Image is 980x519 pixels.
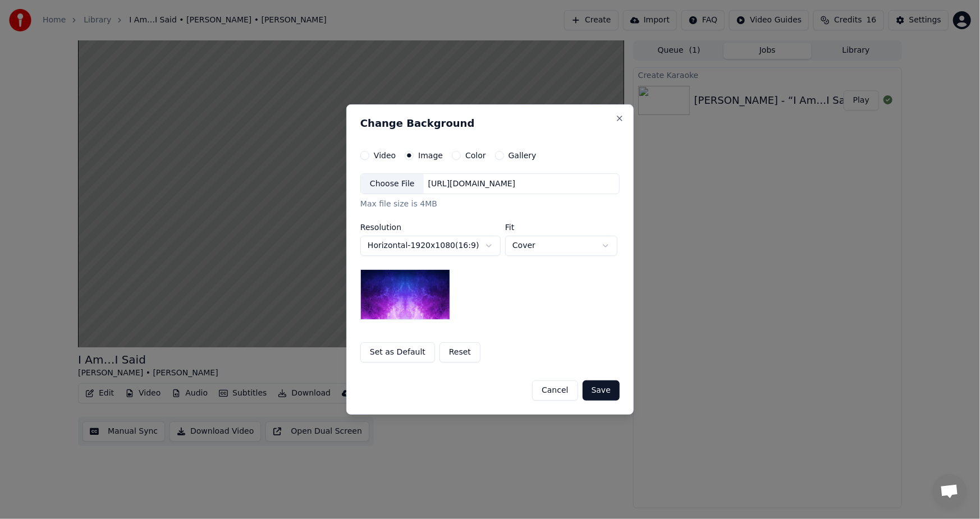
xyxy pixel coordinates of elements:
label: Gallery [509,151,537,159]
label: Video [374,151,396,159]
div: [URL][DOMAIN_NAME] [424,178,520,190]
label: Resolution [360,223,501,231]
label: Fit [505,223,617,231]
label: Color [465,151,486,159]
div: Choose File [361,174,424,194]
button: Set as Default [360,342,435,362]
h2: Change Background [360,118,620,128]
button: Cancel [532,380,578,401]
div: Max file size is 4MB [360,199,620,210]
button: Reset [439,342,480,362]
label: Image [418,151,443,159]
button: Save [583,380,620,401]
